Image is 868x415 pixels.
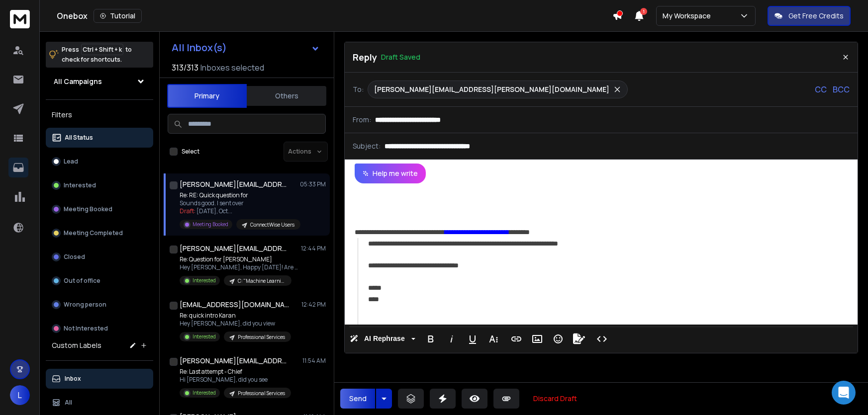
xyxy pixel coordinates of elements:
[64,158,78,166] p: Lead
[374,84,609,94] p: [PERSON_NAME][EMAIL_ADDRESS][PERSON_NAME][DOMAIN_NAME]
[52,340,101,350] h3: Custom Labels
[64,205,112,213] p: Meeting Booked
[421,329,440,349] button: Bold (Ctrl+B)
[46,393,153,413] button: All
[193,389,216,397] p: Interested
[180,320,291,328] p: Hey [PERSON_NAME], did you view
[65,134,93,142] p: All Status
[46,108,153,122] h3: Filters
[46,247,153,267] button: Closed
[180,199,299,207] p: Sounds good. I sent over
[525,389,585,409] button: Discard Draft
[10,385,30,405] button: L
[193,333,216,340] p: Interested
[65,375,81,383] p: Inbox
[172,62,198,74] span: 313 / 313
[167,84,247,108] button: Primary
[463,329,482,349] button: Underline (Ctrl+U)
[348,329,417,349] button: AI Rephrase
[46,199,153,219] button: Meeting Booked
[381,52,420,62] p: Draft Saved
[180,356,289,366] h1: [PERSON_NAME][EMAIL_ADDRESS][DOMAIN_NAME]
[64,277,100,285] p: Out of office
[64,181,96,189] p: Interested
[180,255,299,263] p: Re: Question for [PERSON_NAME]
[180,263,299,271] p: Hey [PERSON_NAME], Happy [DATE]! Are you
[193,277,216,284] p: Interested
[549,329,568,349] button: Emoticons
[180,300,289,310] h1: [EMAIL_ADDRESS][DOMAIN_NAME]
[180,191,299,199] p: Re: RE: Quick question for
[300,180,326,188] p: 05:33 PM
[81,44,123,55] span: Ctrl + Shift + k
[64,325,108,332] p: Not Interested
[172,43,227,53] h1: All Inbox(s)
[592,329,611,349] button: Code View
[62,45,132,65] p: Press to check for shortcuts.
[302,357,326,365] p: 11:54 AM
[46,72,153,91] button: All Campaigns
[355,164,426,183] button: Help me write
[46,319,153,338] button: Not Interested
[46,175,153,195] button: Interested
[57,9,612,23] div: Onebox
[238,390,285,397] p: Professional Services
[340,389,375,409] button: Send
[164,38,328,58] button: All Inbox(s)
[196,207,232,215] span: [DATE], Oct ...
[64,253,85,261] p: Closed
[353,50,377,64] p: Reply
[301,301,326,309] p: 12:42 PM
[180,244,289,253] h1: [PERSON_NAME][EMAIL_ADDRESS][PERSON_NAME][DOMAIN_NAME]
[46,271,153,291] button: Out of office
[54,77,102,86] h1: All Campaigns
[250,221,294,229] p: ConnectWise Users
[507,329,526,349] button: Insert Link (Ctrl+K)
[353,115,371,125] p: From:
[46,369,153,389] button: Inbox
[180,179,289,189] h1: [PERSON_NAME][EMAIL_ADDRESS][PERSON_NAME][DOMAIN_NAME]
[247,85,326,107] button: Others
[46,128,153,148] button: All Status
[768,6,851,26] button: Get Free Credits
[65,399,72,407] p: All
[193,221,228,228] p: Meeting Booked
[180,207,195,215] span: Draft:
[238,333,285,341] p: Professional Services
[182,148,199,156] label: Select
[46,295,153,315] button: Wrong person
[238,277,286,285] p: C: "Machine Learning" , "AI" | US/CA | CEO/FOUNDER/OWNER | 50-500
[570,329,588,349] button: Signature
[200,62,264,74] h3: Inboxes selected
[788,11,844,21] p: Get Free Credits
[640,8,647,15] span: 1
[484,329,503,349] button: More Text
[362,334,407,343] span: AI Rephrase
[180,376,291,384] p: Hi [PERSON_NAME], did you see
[353,141,381,151] p: Subject:
[64,229,123,237] p: Meeting Completed
[301,245,326,252] p: 12:44 PM
[180,312,291,320] p: Re: quick intro Karan
[442,329,461,349] button: Italic (Ctrl+I)
[94,9,142,23] button: Tutorial
[528,329,547,349] button: Insert Image (Ctrl+P)
[64,301,106,309] p: Wrong person
[46,223,153,243] button: Meeting Completed
[815,83,827,95] p: CC
[46,152,153,171] button: Lead
[832,381,856,405] div: Open Intercom Messenger
[833,83,850,95] p: BCC
[663,11,715,21] p: My Workspace
[180,368,291,376] p: Re: Last attempt - Chief
[353,84,364,94] p: To:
